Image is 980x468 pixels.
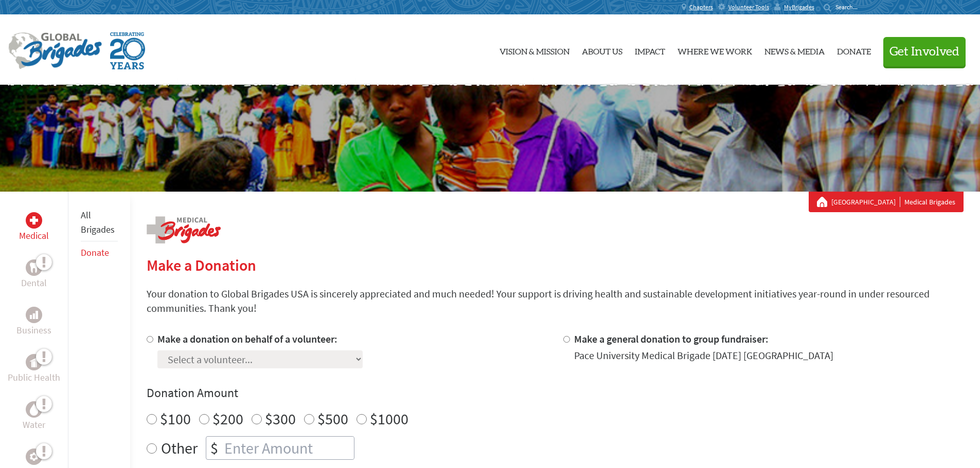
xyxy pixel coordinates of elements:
[635,23,665,77] a: Impact
[21,276,47,290] p: Dental
[728,3,769,11] span: Volunteer Tools
[8,370,60,385] p: Public Health
[147,216,221,244] img: logo-medical.png
[81,241,118,264] li: Donate
[678,23,752,77] a: Where We Work
[317,409,348,428] label: $500
[764,23,825,77] a: News & Media
[689,3,713,11] span: Chapters
[157,332,337,345] label: Make a donation on behalf of a volunteer:
[8,354,60,385] a: Public HealthPublic Health
[23,401,45,432] a: WaterWater
[147,287,964,315] p: Your donation to Global Brigades USA is sincerely appreciated and much needed! Your support is dr...
[81,247,109,258] a: Donate
[26,354,42,370] div: Public Health
[23,418,45,432] p: Water
[26,212,42,229] div: Medical
[835,3,865,11] input: Search...
[16,307,51,338] a: BusinessBusiness
[30,357,38,367] img: Public Health
[582,23,622,77] a: About Us
[81,209,115,235] a: All Brigades
[26,259,42,276] div: Dental
[147,256,964,274] h2: Make a Donation
[110,32,145,69] img: Global Brigades Celebrating 20 Years
[30,403,38,415] img: Water
[831,197,900,207] a: [GEOGRAPHIC_DATA]
[30,216,38,224] img: Medical
[19,229,49,243] p: Medical
[19,212,49,243] a: MedicalMedical
[222,437,354,459] input: Enter Amount
[784,3,814,11] span: MyBrigades
[817,197,955,207] div: Medical Brigades
[574,348,833,363] div: Pace University Medical Brigade [DATE] [GEOGRAPHIC_DATA]
[574,332,769,345] label: Make a general donation to group fundraiser:
[30,263,38,272] img: Dental
[500,23,569,77] a: Vision & Mission
[30,453,38,461] img: Engineering
[26,307,42,323] div: Business
[8,32,102,69] img: Global Brigades Logo
[30,311,38,319] img: Business
[81,204,118,241] li: All Brigades
[212,409,243,428] label: $200
[26,401,42,418] div: Water
[837,23,871,77] a: Donate
[16,323,51,338] p: Business
[21,259,47,290] a: DentalDental
[160,409,191,428] label: $100
[161,436,198,460] label: Other
[147,385,964,401] h4: Donation Amount
[206,437,222,459] div: $
[883,37,966,66] button: Get Involved
[265,409,296,428] label: $300
[889,46,959,58] span: Get Involved
[370,409,408,428] label: $1000
[26,448,42,465] div: Engineering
